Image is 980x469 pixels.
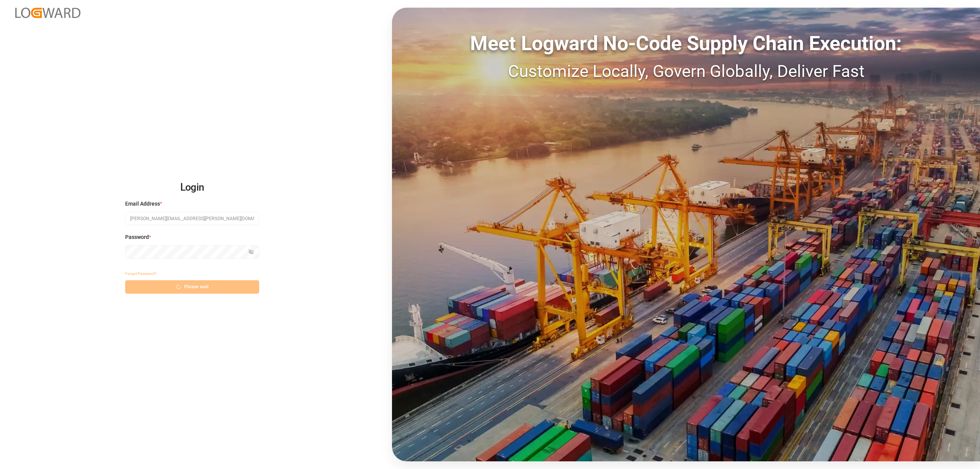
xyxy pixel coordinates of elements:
[125,175,259,200] h2: Login
[125,200,160,208] span: Email Address
[392,29,980,59] div: Meet Logward No-Code Supply Chain Execution:
[125,212,259,225] input: Enter your email
[15,8,80,18] img: Logward_new_orange.png
[392,59,980,84] div: Customize Locally, Govern Globally, Deliver Fast
[125,233,149,241] span: Password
